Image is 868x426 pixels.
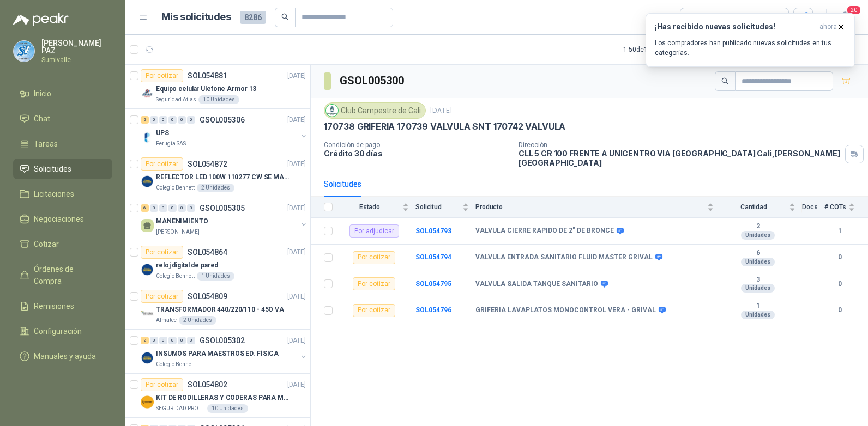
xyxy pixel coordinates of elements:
b: 0 [824,305,855,315]
img: Company Logo [141,395,154,409]
div: Por cotizar [141,246,183,259]
b: 2 [720,222,795,231]
a: Inicio [13,83,112,104]
b: 1 [824,226,855,236]
div: 0 [178,337,186,344]
p: [DATE] [287,115,306,125]
p: Seguridad Atlas [156,95,196,104]
a: Remisiones [13,296,112,317]
div: 0 [187,204,195,212]
p: [DATE] [430,106,452,116]
div: 0 [159,337,167,344]
button: 20 [835,8,855,27]
p: KIT DE RODILLERAS Y CODERAS PARA MOTORIZADO [156,393,292,403]
a: Tareas [13,133,112,154]
div: 10 Unidades [207,404,248,413]
div: Por cotizar [353,277,395,290]
p: MANENIMIENTO [156,216,208,227]
p: [DATE] [287,159,306,169]
div: 10 Unidades [198,95,239,104]
div: Por cotizar [141,69,183,82]
a: SOL054795 [415,280,451,288]
div: Unidades [741,231,775,240]
div: Unidades [741,258,775,266]
p: [PERSON_NAME] [156,228,200,236]
img: Company Logo [141,87,154,100]
p: [DATE] [287,336,306,346]
div: 6 [141,204,149,212]
span: Configuración [34,325,82,337]
a: Por cotizarSOL054802[DATE] Company LogoKIT DE RODILLERAS Y CODERAS PARA MOTORIZADOSEGURIDAD PROVI... [125,374,310,418]
span: 8286 [240,11,266,24]
p: SOL054864 [188,248,227,256]
div: 0 [159,204,167,212]
span: Cantidad [720,203,787,211]
p: reloj digital de pared [156,260,218,271]
p: [DATE] [287,291,306,302]
a: Por cotizarSOL054872[DATE] Company LogoREFLECTOR LED 100W 110277 CW SE MARCA: PILA BY PHILIPSCole... [125,153,310,197]
button: ¡Has recibido nuevas solicitudes!ahora Los compradores han publicado nuevas solicitudes en tus ca... [646,13,855,67]
span: Manuales y ayuda [34,350,96,362]
b: 0 [824,279,855,289]
span: # COTs [824,203,846,211]
span: Estado [339,203,400,211]
p: [DATE] [287,71,306,81]
a: Por cotizarSOL054864[DATE] Company Logoreloj digital de paredColegio Bennett1 Unidades [125,241,310,285]
a: Órdenes de Compra [13,259,112,291]
b: 1 [720,302,795,311]
p: GSOL005302 [200,337,245,344]
span: Chat [34,113,50,125]
div: 0 [187,116,195,124]
a: 6 0 0 0 0 0 GSOL005305[DATE] MANENIMIENTO[PERSON_NAME] [141,202,308,236]
p: GSOL005305 [200,204,245,212]
span: Licitaciones [34,188,74,200]
p: [DATE] [287,203,306,214]
p: SEGURIDAD PROVISER LTDA [156,404,205,413]
p: SOL054809 [188,293,227,300]
div: Unidades [741,311,775,319]
div: Por adjudicar [349,224,399,238]
div: 0 [150,204,158,212]
div: Por cotizar [141,157,183,171]
p: CLL 5 CR 100 FRENTE A UNICENTRO VIA [GEOGRAPHIC_DATA] Cali , [PERSON_NAME][GEOGRAPHIC_DATA] [519,149,841,167]
div: 0 [187,337,195,344]
p: Perugia SAS [156,139,186,148]
div: 2 Unidades [197,184,234,192]
div: 0 [168,116,177,124]
img: Company Logo [14,41,34,62]
a: Chat [13,108,112,129]
img: Company Logo [326,105,338,117]
img: Company Logo [141,131,154,144]
div: Solicitudes [324,178,361,190]
div: 0 [178,116,186,124]
div: 0 [168,204,177,212]
span: Solicitudes [34,163,71,175]
p: Sumivalle [41,57,112,63]
div: Por cotizar [353,251,395,264]
p: [DATE] [287,247,306,258]
p: Los compradores han publicado nuevas solicitudes en tus categorías. [655,38,846,58]
span: Remisiones [34,300,74,312]
p: Dirección [519,141,841,149]
div: 0 [159,116,167,124]
p: Colegio Bennett [156,272,195,281]
p: SOL054872 [188,160,227,168]
p: Crédito 30 días [324,149,510,158]
b: 0 [824,252,855,263]
p: [PERSON_NAME] PAZ [41,39,112,54]
div: 2 [141,337,149,344]
a: 2 0 0 0 0 0 GSOL005302[DATE] Company LogoINSUMOS PARA MAESTROS ED. FÍSICAColegio Bennett [141,334,308,369]
a: 2 0 0 0 0 0 GSOL005306[DATE] Company LogoUPSPerugia SAS [141,113,308,148]
p: [DATE] [287,380,306,390]
div: 2 [141,116,149,124]
h1: Mis solicitudes [161,9,231,25]
div: Por cotizar [141,290,183,303]
b: VALVULA CIERRE RAPIDO DE 2" DE BRONCE [475,227,614,235]
span: Solicitud [415,203,460,211]
img: Company Logo [141,307,154,320]
b: 3 [720,276,795,284]
img: Company Logo [141,263,154,276]
div: Unidades [741,284,775,293]
th: Estado [339,197,415,218]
